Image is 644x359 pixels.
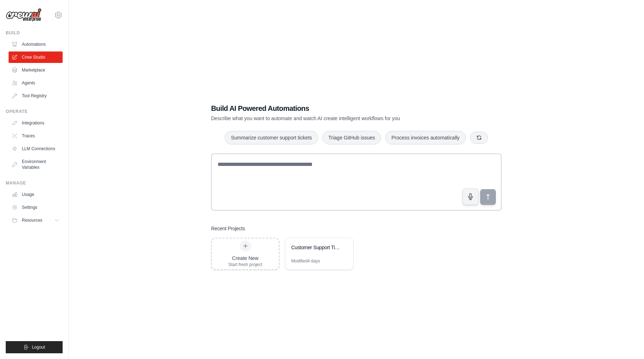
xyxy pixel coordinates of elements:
[225,131,318,144] button: Summarize customer support tickets
[32,344,45,350] span: Logout
[228,262,262,267] div: Start fresh project
[6,30,63,36] div: Build
[9,202,63,213] a: Settings
[9,51,63,63] a: Crew Studio
[291,244,340,251] div: Customer Support Ticket Automation
[322,131,381,144] button: Triage GitHub issues
[470,132,488,144] button: Get new suggestions
[9,130,63,142] a: Traces
[385,131,466,144] button: Process invoices automatically
[9,215,63,226] button: Resources
[211,103,452,113] h1: Build AI Powered Automations
[9,117,63,129] a: Integrations
[6,180,63,186] div: Manage
[211,225,245,232] h3: Recent Projects
[9,156,63,173] a: Environment Variables
[6,8,42,22] img: Logo
[291,258,320,264] div: Modified 4 days
[9,189,63,200] a: Usage
[22,217,42,223] span: Resources
[9,143,63,154] a: LLM Connections
[9,39,63,50] a: Automations
[6,109,63,114] div: Operate
[9,90,63,102] a: Tool Registry
[9,64,63,76] a: Marketplace
[228,255,262,262] div: Create New
[211,115,452,122] p: Describe what you want to automate and watch AI create intelligent workflows for you
[6,341,63,353] button: Logout
[462,188,479,205] button: Click to speak your automation idea
[608,325,644,359] iframe: Chat Widget
[9,77,63,89] a: Agents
